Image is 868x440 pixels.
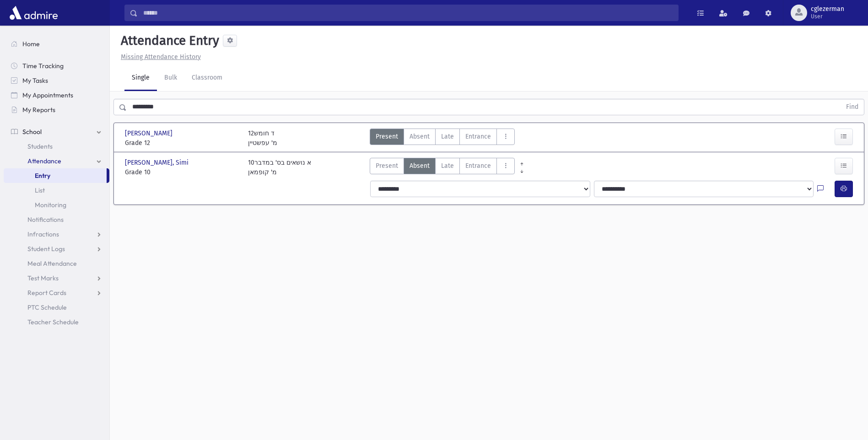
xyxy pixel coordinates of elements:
span: Late [441,132,454,141]
span: Present [376,132,398,141]
span: Present [376,161,398,171]
span: My Reports [22,106,55,114]
a: My Reports [4,102,109,117]
span: Teacher Schedule [27,318,79,326]
div: 10א נושאים בס' במדבר מ' קופמאן [248,158,311,177]
span: My Tasks [22,76,48,85]
a: Entry [4,168,107,183]
a: Test Marks [4,271,109,285]
a: Student Logs [4,241,109,256]
span: Grade 10 [125,167,239,177]
span: Attendance [27,157,61,165]
span: Student Logs [27,245,65,253]
span: Notifications [27,215,64,224]
a: Monitoring [4,198,109,212]
span: Absent [410,161,430,171]
span: Infractions [27,230,59,238]
span: [PERSON_NAME], Simi [125,158,190,167]
a: My Appointments [4,88,109,102]
a: Notifications [4,212,109,227]
span: User [811,13,844,20]
span: Time Tracking [22,62,64,70]
div: 12ד חומש מ' עפשטיין [248,129,277,148]
span: Monitoring [35,201,66,209]
span: Students [27,142,53,150]
a: Students [4,139,109,154]
img: AdmirePro [7,4,60,22]
span: Grade 12 [125,138,239,148]
h5: Attendance Entry [117,33,219,48]
span: PTC Schedule [27,303,67,311]
span: Home [22,40,40,48]
span: Absent [410,132,430,141]
span: Entrance [465,161,491,171]
div: AttTypes [370,158,515,177]
a: Time Tracking [4,59,109,73]
a: Attendance [4,154,109,168]
span: School [22,128,42,136]
a: List [4,183,109,198]
a: Missing Attendance History [117,53,201,61]
span: Test Marks [27,274,59,282]
span: Meal Attendance [27,259,77,268]
a: Bulk [157,65,184,91]
a: PTC Schedule [4,300,109,315]
u: Missing Attendance History [121,53,201,61]
span: My Appointments [22,91,73,99]
div: AttTypes [370,129,515,148]
a: Home [4,37,109,51]
a: Meal Attendance [4,256,109,271]
a: My Tasks [4,73,109,88]
a: Infractions [4,227,109,241]
span: Report Cards [27,289,66,297]
span: Entry [35,172,50,180]
input: Search [138,5,678,21]
span: [PERSON_NAME] [125,129,174,138]
a: Teacher Schedule [4,315,109,329]
button: Find [841,99,864,115]
span: Late [441,161,454,171]
span: List [35,186,45,194]
span: Entrance [465,132,491,141]
a: Report Cards [4,285,109,300]
a: Classroom [184,65,230,91]
a: School [4,124,109,139]
a: Single [124,65,157,91]
span: cglezerman [811,5,844,13]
